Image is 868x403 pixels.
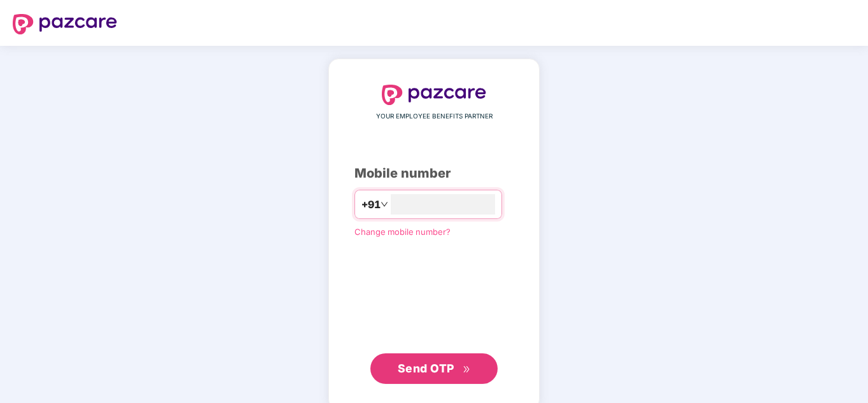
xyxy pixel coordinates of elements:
span: +91 [361,197,381,213]
div: Mobile number [354,164,514,183]
span: Send OTP [398,362,454,375]
img: logo [382,85,486,105]
span: down [381,201,388,208]
img: logo [13,14,117,34]
span: YOUR EMPLOYEE BENEFITS PARTNER [376,111,493,122]
span: double-right [463,365,471,374]
button: Send OTPdouble-right [370,353,498,384]
a: Change mobile number? [354,227,451,237]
